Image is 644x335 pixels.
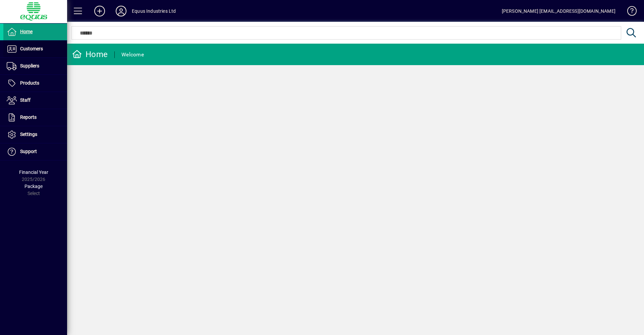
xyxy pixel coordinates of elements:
div: Home [72,49,108,60]
a: Support [3,143,67,160]
button: Profile [110,5,132,17]
span: Customers [20,46,43,51]
span: Package [24,184,43,189]
span: Support [20,149,37,154]
a: Products [3,75,67,92]
span: Settings [20,132,37,137]
span: Staff [20,97,31,103]
a: Settings [3,126,67,143]
span: Products [20,80,39,86]
a: Customers [3,41,67,57]
span: Suppliers [20,63,39,68]
button: Add [89,5,110,17]
div: Equus Industries Ltd [132,6,176,16]
a: Knowledge Base [622,1,636,23]
span: Financial Year [19,170,48,175]
span: Home [20,29,33,34]
a: Reports [3,109,67,126]
div: [PERSON_NAME] [EMAIL_ADDRESS][DOMAIN_NAME] [502,6,615,16]
div: Welcome [121,49,144,60]
a: Suppliers [3,58,67,75]
a: Staff [3,92,67,109]
span: Reports [20,114,37,120]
